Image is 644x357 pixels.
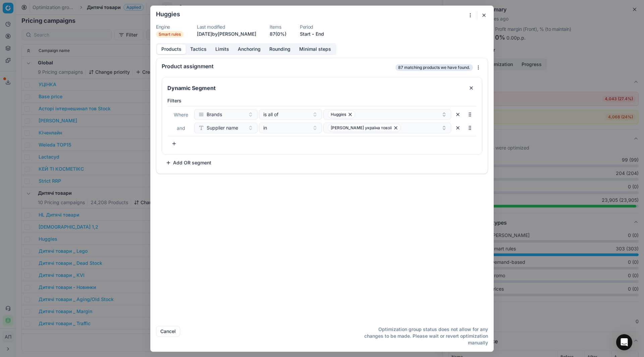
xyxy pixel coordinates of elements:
button: Limits [211,44,233,54]
button: Add OR segment [162,157,215,168]
span: Brands [207,111,222,118]
h2: Huggies [156,11,180,17]
button: [PERSON_NAME] україна товзіі [323,122,451,133]
button: Start [300,31,311,37]
dt: Items [270,24,286,29]
label: Filters [167,97,477,104]
span: Smart rules [156,31,183,38]
dt: Last modified [197,24,256,29]
span: in [263,124,267,131]
button: Cancel [156,326,180,337]
span: - [312,31,314,37]
button: Minimal steps [295,44,335,54]
span: and [177,125,185,131]
dt: Engine [156,24,183,29]
span: [PERSON_NAME] україна товзіі [331,125,392,130]
button: Products [157,44,186,54]
button: Tactics [186,44,211,54]
div: Product assignment [162,63,394,69]
span: Huggies [331,112,346,117]
button: Rounding [265,44,295,54]
span: 87 matching products we have found. [395,64,473,71]
span: Where [174,112,188,117]
button: End [316,31,324,37]
span: [DATE] by [PERSON_NAME] [197,31,256,37]
p: Optimization group status does not allow for any changes to be made. Please wait or revert optimi... [359,326,488,346]
dt: Period [300,24,324,29]
input: Segment [166,82,463,93]
span: is all of [263,111,278,118]
a: 87(0%) [270,31,286,37]
button: Anchoring [233,44,265,54]
span: Supplier name [207,124,238,131]
button: Huggies [323,109,451,120]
